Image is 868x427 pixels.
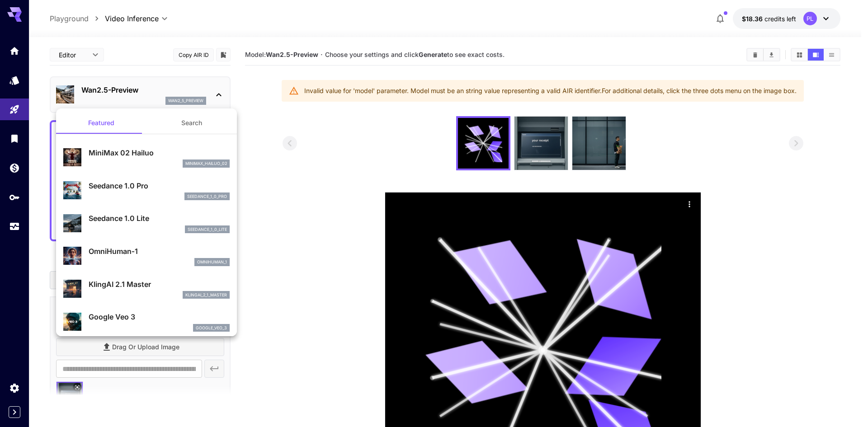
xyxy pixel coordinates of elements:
[89,311,230,322] p: Google Veo 3
[63,242,230,270] div: OmniHuman‑1omnihuman_1
[89,246,230,257] p: OmniHuman‑1
[89,213,230,224] p: Seedance 1.0 Lite
[188,226,227,233] p: seedance_1_0_lite
[185,160,227,167] p: minimax_hailuo_02
[185,292,227,298] p: klingai_2_1_master
[89,180,230,191] p: Seedance 1.0 Pro
[63,209,230,237] div: Seedance 1.0 Liteseedance_1_0_lite
[56,112,146,134] button: Featured
[89,279,230,290] p: KlingAI 2.1 Master
[89,147,230,158] p: MiniMax 02 Hailuo
[63,308,230,335] div: Google Veo 3google_veo_3
[63,177,230,204] div: Seedance 1.0 Proseedance_1_0_pro
[197,259,227,265] p: omnihuman_1
[196,325,227,331] p: google_veo_3
[146,112,237,134] button: Search
[187,193,227,200] p: seedance_1_0_pro
[63,275,230,303] div: KlingAI 2.1 Masterklingai_2_1_master
[63,144,230,171] div: MiniMax 02 Hailuominimax_hailuo_02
